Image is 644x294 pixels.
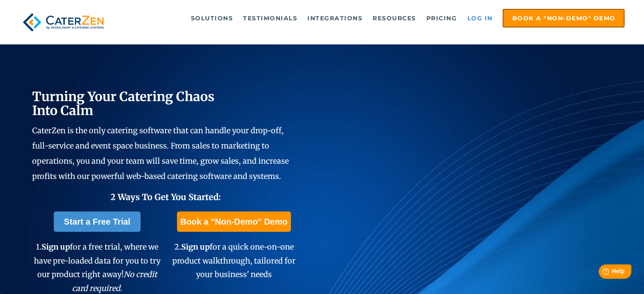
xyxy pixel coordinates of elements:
[123,9,625,27] div: Navigation Menu
[303,10,367,27] a: Integrations
[172,242,296,279] span: 2. for a quick one-on-one product walkthrough, tailored for your business' needs
[34,242,160,293] span: 1. for a free trial, where we have pre-loaded data for you to try our product right away!
[54,212,141,232] a: Start a Free Trial
[368,10,420,27] a: Resources
[463,10,497,27] a: Log in
[181,242,209,252] span: Sign up
[569,261,635,285] iframe: Help widget launcher
[32,126,289,181] span: CaterZen is the only catering software that can handle your drop-off, full-service and event spac...
[422,10,462,27] a: Pricing
[187,10,238,27] a: Solutions
[41,242,70,252] span: Sign up
[32,88,215,118] span: Turning Your Catering Chaos Into Calm
[177,212,291,232] a: Book a "Non-Demo" Demo
[239,10,301,27] a: Testimonials
[19,9,108,36] img: caterzen
[110,192,221,202] span: 2 Ways To Get You Started:
[72,269,157,293] em: No credit card required.
[503,9,625,27] a: Book a "Non-Demo" Demo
